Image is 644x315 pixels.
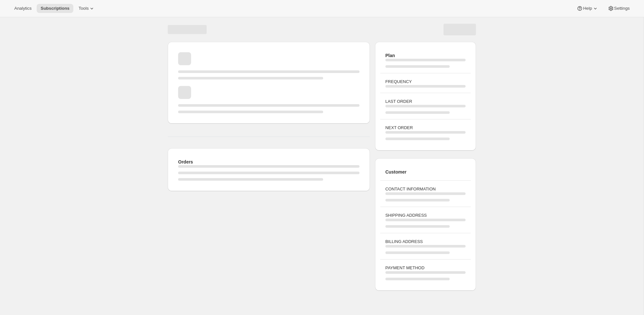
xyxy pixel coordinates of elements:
h2: Plan [385,52,466,59]
button: Help [573,4,602,13]
h3: CONTACT INFORMATION [385,186,466,192]
button: Analytics [10,4,35,13]
span: Analytics [14,6,31,11]
h3: LAST ORDER [385,98,466,105]
h2: Orders [178,159,359,165]
button: Settings [604,4,634,13]
h3: PAYMENT METHOD [385,265,466,271]
h2: Customer [385,169,466,175]
h3: SHIPPING ADDRESS [385,212,466,219]
div: Page loading [160,17,484,293]
span: Subscriptions [41,6,69,11]
button: Subscriptions [37,4,73,13]
span: Tools [79,6,89,11]
h3: NEXT ORDER [385,125,466,131]
button: Tools [75,4,99,13]
span: Settings [614,6,630,11]
h3: FREQUENCY [385,79,466,85]
span: Help [583,6,592,11]
h3: BILLING ADDRESS [385,238,466,245]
